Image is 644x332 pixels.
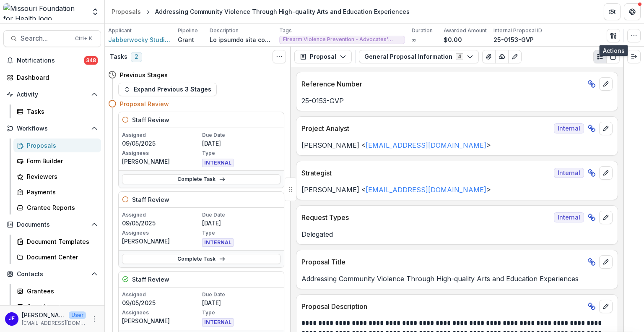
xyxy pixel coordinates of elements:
h4: Previous Stages [120,71,168,79]
div: Proposals [112,7,141,16]
a: Payments [13,185,101,199]
button: edit [599,166,613,180]
p: [PERSON_NAME] [122,157,200,166]
span: Notifications [17,57,84,64]
p: Internal Proposal ID [493,27,542,34]
p: Delegated [301,229,613,239]
div: Document Templates [27,237,94,246]
a: [EMAIL_ADDRESS][DOMAIN_NAME] [366,141,486,149]
div: Payments [27,188,94,196]
h3: Tasks [110,53,127,60]
a: Form Builder [13,154,101,168]
button: PDF view [606,50,620,63]
div: Dashboard [17,73,94,82]
a: Document Templates [13,235,101,248]
h5: Staff Review [132,275,169,284]
p: Strategist [301,168,551,178]
p: Assignees [122,149,200,157]
button: edit [599,77,613,91]
p: Request Types [301,212,551,222]
button: edit [599,211,613,224]
span: Workflows [17,125,88,132]
div: Ctrl + K [73,34,94,43]
button: edit [599,122,613,135]
p: Applicant [108,27,132,34]
p: [PERSON_NAME] [22,311,65,319]
button: Search... [3,30,101,47]
span: 348 [84,56,98,65]
p: Due Date [202,211,280,219]
span: 2 [131,52,142,62]
p: [PERSON_NAME] < > [301,185,613,195]
p: Awarded Amount [444,27,487,34]
button: View Attached Files [482,50,496,63]
div: Grantee Reports [27,203,94,212]
button: Open Workflows [3,122,101,135]
p: Reference Number [301,79,584,89]
h5: Staff Review [132,195,169,204]
span: INTERNAL [202,318,234,327]
p: Assigned [122,291,200,298]
p: 25-0153-GVP [301,96,613,106]
img: Missouri Foundation for Health logo [3,3,86,20]
p: [PERSON_NAME] [122,316,200,325]
p: 09/05/2025 [122,219,200,227]
a: Reviewers [13,170,101,183]
p: Pipeline [178,27,198,34]
p: Type [202,309,280,316]
p: 09/05/2025 [122,298,200,307]
span: Firearm Violence Prevention - Advocates' Network and Capacity Building - Innovation Funding [283,37,401,42]
div: Document Center [27,253,94,261]
div: Addressing Community Violence Through High-quality Arts and Education Experiences [155,7,410,16]
p: [EMAIL_ADDRESS][DOMAIN_NAME] [22,319,86,327]
div: Tasks [27,107,94,116]
span: Contacts [17,271,88,278]
a: Jabberwocky Studios [108,35,171,44]
a: Document Center [13,250,101,264]
p: Assignees [122,309,200,316]
span: Internal [554,212,584,222]
span: INTERNAL [202,159,234,167]
button: Open Activity [3,88,101,101]
p: [DATE] [202,219,280,227]
p: Type [202,229,280,237]
button: Open Documents [3,218,101,231]
span: Internal [554,168,584,178]
p: $0.00 [444,35,462,44]
button: More [89,314,99,324]
button: Toggle View Cancelled Tasks [273,50,286,63]
p: Assigned [122,211,200,219]
h4: Proposal Review [120,99,169,108]
a: Constituents [13,300,101,314]
p: Assignees [122,229,200,237]
p: [PERSON_NAME] [122,237,200,246]
button: edit [599,300,613,313]
button: General Proposal Information4 [359,50,479,63]
span: Activity [17,91,88,98]
button: Edit as form [508,50,522,63]
a: Proposals [13,139,101,152]
button: Plaintext view [593,50,607,63]
button: Get Help [624,3,641,20]
p: [PERSON_NAME] < > [301,140,613,150]
button: edit [599,255,613,269]
button: Expand right [627,50,641,63]
button: Proposal [294,50,352,63]
span: INTERNAL [202,238,234,247]
p: User [69,311,86,319]
p: [DATE] [202,298,280,307]
p: Lo ipsumdo sita consec adipisci, elitsed doeiusmod, temporinci utlaboreetd, magn-aliquaenim, admi... [210,35,273,44]
p: Addressing Community Violence Through High-quality Arts and Education Experiences [301,274,613,284]
p: Assigned [122,131,200,139]
button: Open entity switcher [89,3,101,20]
a: Dashboard [3,71,101,84]
div: Jean Freeman-Crawford [9,316,15,322]
p: Project Analyst [301,123,551,133]
p: Due Date [202,291,280,298]
a: [EMAIL_ADDRESS][DOMAIN_NAME] [366,186,486,194]
button: Open Contacts [3,267,101,281]
a: Grantee Reports [13,201,101,214]
p: 09/05/2025 [122,139,200,148]
a: Proposals [108,5,144,18]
